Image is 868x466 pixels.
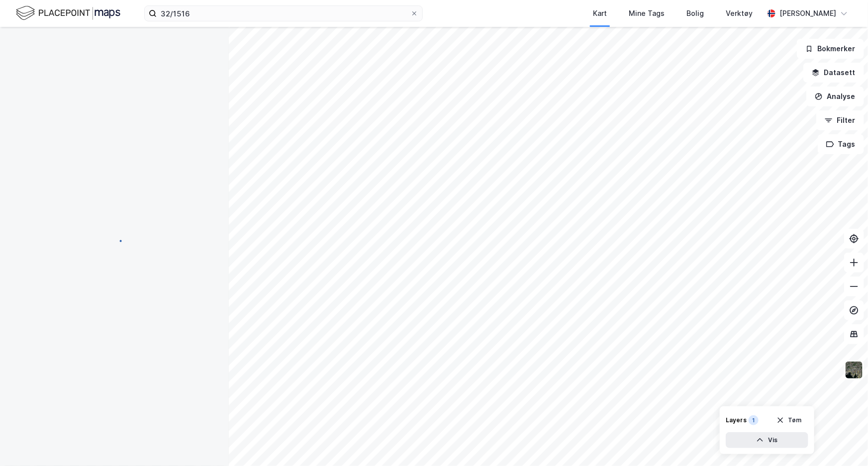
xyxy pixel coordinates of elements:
div: Layers [726,416,747,424]
img: spinner.a6d8c91a73a9ac5275cf975e30b51cfb.svg [106,233,122,249]
button: Bokmerker [797,39,864,59]
img: 9k= [845,361,864,379]
button: Vis [726,432,808,448]
div: 1 [749,415,759,425]
div: [PERSON_NAME] [779,7,836,19]
button: Filter [816,110,864,130]
button: Analyse [806,87,864,106]
div: Bolig [686,7,704,19]
iframe: Chat Widget [818,418,868,466]
button: Datasett [803,63,864,83]
div: Kontrollprogram for chat [818,418,868,466]
div: Mine Tags [629,7,665,19]
button: Tags [818,134,864,154]
button: Tøm [770,412,808,428]
div: Verktøy [726,7,753,19]
img: logo.f888ab2527a4732fd821a326f86c7f29.svg [16,4,120,22]
input: Søk på adresse, matrikkel, gårdeiere, leietakere eller personer [157,6,410,21]
div: Kart [593,7,607,19]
